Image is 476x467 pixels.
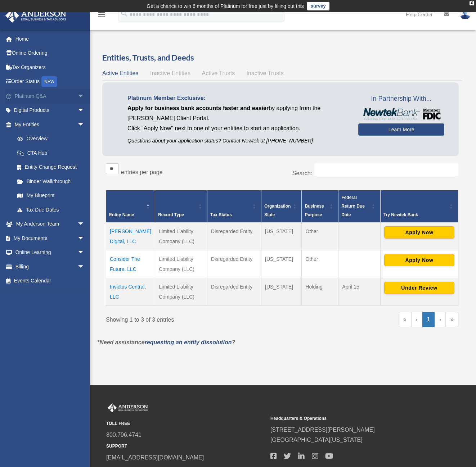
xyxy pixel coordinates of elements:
td: April 15 [338,278,381,306]
button: Apply Now [384,226,454,239]
span: Organization State [264,204,291,217]
i: menu [97,10,106,19]
span: Inactive Trusts [247,70,284,76]
a: Learn More [358,123,444,136]
td: Other [302,250,338,278]
p: Platinum Member Exclusive: [127,93,347,103]
a: Binder Walkthrough [10,174,92,189]
td: Limited Liability Company (LLC) [155,250,207,278]
th: Federal Return Due Date: Activate to sort [338,190,381,222]
a: Platinum Q&Aarrow_drop_down [5,89,95,103]
th: Business Purpose: Activate to sort [302,190,338,222]
small: SUPPORT [106,443,265,450]
a: Previous [411,312,422,327]
img: User Pic [460,9,471,19]
th: Record Type: Activate to sort [155,190,207,222]
span: Federal Return Due Date [341,195,365,217]
td: Limited Liability Company (LLC) [155,222,207,250]
label: entries per page [121,169,163,175]
th: Entity Name: Activate to invert sorting [106,190,155,222]
a: Digital Productsarrow_drop_down [5,103,95,118]
td: Invictus Central, LLC [106,278,155,306]
a: My Blueprint [10,189,92,203]
span: Inactive Entities [150,70,190,76]
div: NEW [41,76,57,87]
span: arrow_drop_down [77,117,92,132]
span: Active Trusts [202,70,235,76]
a: survey [307,2,329,10]
a: Tax Due Dates [10,203,92,217]
a: Online Ordering [5,46,95,60]
img: NewtekBankLogoSM.png [362,108,441,120]
i: search [120,10,128,18]
span: arrow_drop_down [77,259,92,274]
span: arrow_drop_down [77,231,92,246]
h3: Entities, Trusts, and Deeds [102,52,462,63]
th: Try Newtek Bank : Activate to sort [380,190,458,222]
span: arrow_drop_down [77,245,92,260]
em: *Need assistance ? [97,339,235,345]
a: Tax Organizers [5,60,95,74]
a: 1 [422,312,435,327]
td: [US_STATE] [261,222,302,250]
a: requesting an entity dissolution [145,339,232,345]
p: Click "Apply Now" next to one of your entities to start an application. [127,123,347,133]
a: Online Learningarrow_drop_down [5,245,95,260]
td: Holding [302,278,338,306]
div: Showing 1 to 3 of 3 entries [106,312,277,325]
a: CTA Hub [10,146,92,160]
span: arrow_drop_down [77,89,92,104]
a: My Entitiesarrow_drop_down [5,117,92,132]
span: arrow_drop_down [77,103,92,118]
div: Try Newtek Bank [383,210,447,219]
td: Disregarded Entity [207,250,261,278]
td: [US_STATE] [261,278,302,306]
button: Under Review [384,282,454,294]
span: Record Type [158,212,184,217]
a: Next [435,312,446,327]
span: Active Entities [102,70,138,76]
label: Search: [292,170,312,176]
a: [GEOGRAPHIC_DATA][US_STATE] [270,437,363,443]
td: Other [302,222,338,250]
a: Entity Change Request [10,160,92,174]
span: Tax Status [210,212,232,217]
a: My Anderson Teamarrow_drop_down [5,217,95,231]
span: Entity Name [109,212,134,217]
td: Consider The Future, LLC [106,250,155,278]
a: menu [97,13,106,19]
td: Disregarded Entity [207,278,261,306]
td: Disregarded Entity [207,222,261,250]
img: Anderson Advisors Platinum Portal [106,403,149,413]
p: Questions about your application status? Contact Newtek at [PHONE_NUMBER] [127,136,347,145]
td: [US_STATE] [261,250,302,278]
a: [STREET_ADDRESS][PERSON_NAME] [270,427,375,433]
a: Last [446,312,458,327]
a: 800.706.4741 [106,432,142,438]
a: First [399,312,411,327]
span: In Partnership With... [358,93,444,105]
a: [EMAIL_ADDRESS][DOMAIN_NAME] [106,454,204,461]
small: TOLL FREE [106,420,265,427]
td: Limited Liability Company (LLC) [155,278,207,306]
td: [PERSON_NAME] Digital, LLC [106,222,155,250]
a: Events Calendar [5,274,95,288]
th: Tax Status: Activate to sort [207,190,261,222]
div: close [470,1,474,5]
small: Headquarters & Operations [270,415,430,422]
a: Billingarrow_drop_down [5,259,95,274]
a: My Documentsarrow_drop_down [5,231,95,245]
span: arrow_drop_down [77,217,92,232]
span: Apply for business bank accounts faster and easier [127,105,269,111]
a: Order StatusNEW [5,74,95,89]
span: Business Purpose [305,204,324,217]
button: Apply Now [384,254,454,266]
a: Home [5,32,95,46]
th: Organization State: Activate to sort [261,190,302,222]
img: Anderson Advisors Platinum Portal [3,9,68,23]
div: Get a chance to win 6 months of Platinum for free just by filling out this [147,2,304,10]
p: by applying from the [PERSON_NAME] Client Portal. [127,103,347,123]
a: Overview [10,132,88,146]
